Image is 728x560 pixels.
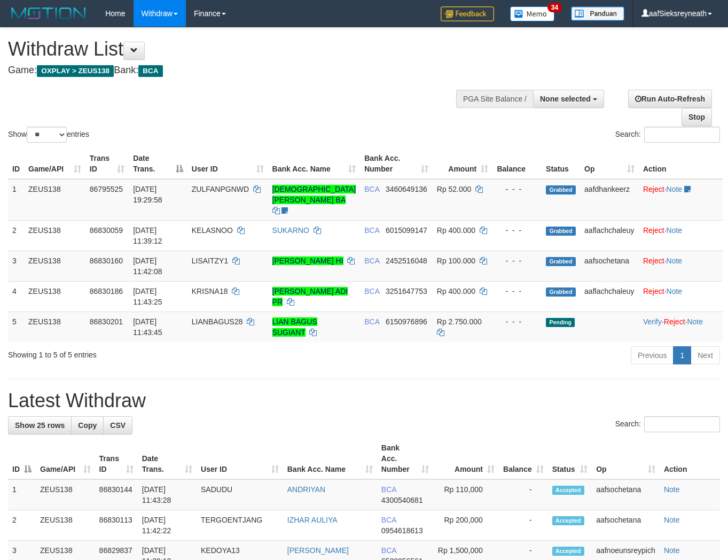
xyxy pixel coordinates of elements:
[492,149,542,179] th: Balance
[580,149,639,179] th: Op: activate to sort column ascending
[37,65,114,77] span: OXPLAY > ZEUS138
[639,312,723,342] td: · ·
[36,479,95,510] td: ZEUS138
[90,226,123,235] span: 86830059
[643,226,664,235] a: Reject
[639,179,723,221] td: ·
[8,220,24,251] td: 2
[95,479,138,510] td: 86830144
[664,485,680,494] a: Note
[8,416,72,434] a: Show 25 rows
[499,510,548,541] td: -
[386,185,427,193] span: Copy 3460649136 to clipboard
[615,127,720,143] label: Search:
[571,6,624,21] img: panduan.png
[667,226,683,235] a: Note
[580,251,639,281] td: aafsochetana
[8,65,475,76] h4: Game: Bank:
[580,220,639,251] td: aaflachchaleuy
[533,90,604,108] button: None selected
[85,149,129,179] th: Trans ID: activate to sort column ascending
[133,317,162,337] span: [DATE] 11:43:45
[272,226,309,235] a: SUKARNO
[546,257,576,266] span: Grabbed
[580,281,639,312] td: aaflachchaleuy
[664,317,685,326] a: Reject
[24,179,85,221] td: ZEUS138
[592,438,660,479] th: Op: activate to sort column ascending
[644,416,720,432] input: Search:
[386,287,427,295] span: Copy 3251647753 to clipboard
[546,227,576,236] span: Grabbed
[639,251,723,281] td: ·
[27,127,67,143] select: Showentries
[8,479,36,510] td: 1
[103,416,132,434] a: CSV
[687,317,703,326] a: Note
[138,65,162,77] span: BCA
[71,416,104,434] a: Copy
[8,312,24,342] td: 5
[615,416,720,432] label: Search:
[437,317,482,326] span: Rp 2.750.000
[437,287,475,295] span: Rp 400.000
[90,317,123,326] span: 86830201
[497,225,537,236] div: - - -
[433,149,492,179] th: Amount: activate to sort column ascending
[497,255,537,266] div: - - -
[24,251,85,281] td: ZEUS138
[497,184,537,195] div: - - -
[381,546,396,555] span: BCA
[197,510,283,541] td: TERGOENTJANG
[8,510,36,541] td: 2
[8,390,720,411] h1: Latest Withdraw
[499,479,548,510] td: -
[192,226,233,235] span: KELASNOO
[386,256,427,265] span: Copy 2452516048 to clipboard
[552,486,584,495] span: Accepted
[381,516,396,524] span: BCA
[497,286,537,297] div: - - -
[8,251,24,281] td: 3
[360,149,433,179] th: Bank Acc. Number: activate to sort column ascending
[192,256,228,265] span: LISAITZY1
[433,479,499,510] td: Rp 110,000
[187,149,268,179] th: User ID: activate to sort column ascending
[667,287,683,295] a: Note
[547,3,562,12] span: 34
[133,185,162,204] span: [DATE] 19:29:58
[15,421,65,430] span: Show 25 rows
[272,287,348,306] a: [PERSON_NAME] ADI PR
[433,438,499,479] th: Amount: activate to sort column ascending
[364,317,379,326] span: BCA
[437,256,475,265] span: Rp 100.000
[377,438,433,479] th: Bank Acc. Number: activate to sort column ascending
[580,179,639,221] td: aafdhankeerz
[386,317,427,326] span: Copy 6150976896 to clipboard
[272,317,317,337] a: LIAN BAGUS SUGIANT
[36,438,95,479] th: Game/API: activate to sort column ascending
[639,281,723,312] td: ·
[8,38,475,60] h1: Withdraw List
[682,108,712,126] a: Stop
[364,287,379,295] span: BCA
[95,510,138,541] td: 86830113
[542,149,580,179] th: Status
[643,185,664,193] a: Reject
[36,510,95,541] td: ZEUS138
[192,317,243,326] span: LIANBAGUS28
[8,345,295,360] div: Showing 1 to 5 of 5 entries
[660,438,720,479] th: Action
[510,6,555,21] img: Button%20Memo.svg
[546,287,576,297] span: Grabbed
[283,438,377,479] th: Bank Acc. Name: activate to sort column ascending
[95,438,138,479] th: Trans ID: activate to sort column ascending
[546,318,575,327] span: Pending
[552,516,584,525] span: Accepted
[433,510,499,541] td: Rp 200,000
[664,546,680,555] a: Note
[548,438,592,479] th: Status: activate to sort column ascending
[437,185,472,193] span: Rp 52.000
[497,316,537,327] div: - - -
[129,149,187,179] th: Date Trans.: activate to sort column descending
